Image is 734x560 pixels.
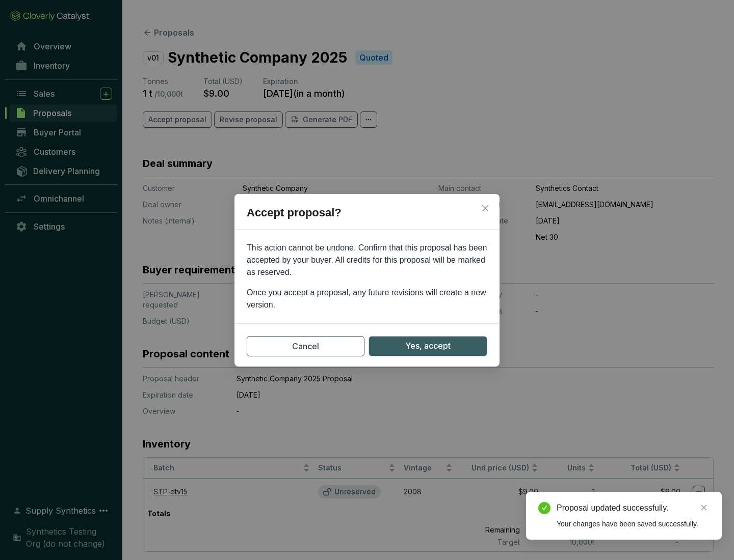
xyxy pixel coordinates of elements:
[698,502,710,513] a: Close
[247,336,364,356] button: Cancel
[557,518,710,529] div: Your changes have been saved successfully.
[477,204,493,212] span: Close
[369,336,487,356] button: Yes, accept
[234,204,500,230] h2: Accept proposal?
[477,200,493,216] button: Close
[538,502,550,514] span: check-circle
[247,242,487,278] p: This action cannot be undone. Confirm that this proposal has been accepted by your buyer. All cre...
[700,504,707,511] span: close
[247,287,487,311] p: Once you accept a proposal, any future revisions will create a new version.
[557,502,710,514] div: Proposal updated successfully.
[405,340,451,352] span: Yes, accept
[292,340,319,352] span: Cancel
[481,204,489,212] span: close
